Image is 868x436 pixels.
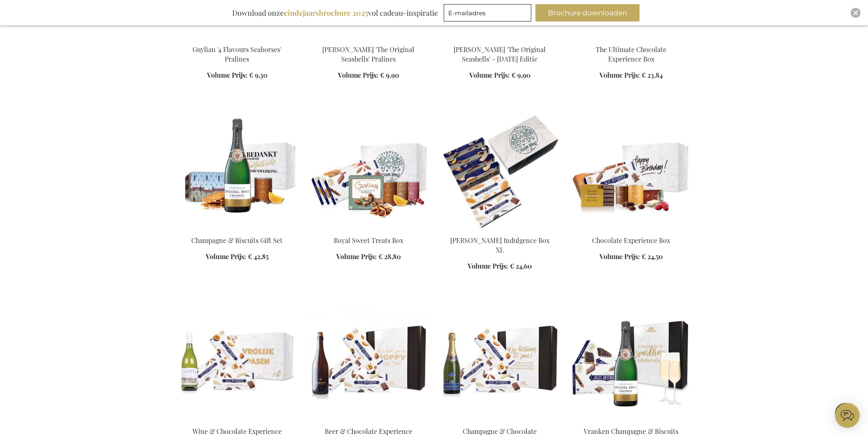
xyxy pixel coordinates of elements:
[444,4,534,24] form: marketing offers and promotions
[642,71,663,79] span: € 23,84
[228,4,442,21] div: Download onze vol cadeau-inspiratie
[450,236,549,254] a: [PERSON_NAME] Indulgence Box XL
[599,252,663,262] a: Volume Prijs: € 24,50
[572,113,690,229] img: Chocolate Experience Box
[193,427,282,436] a: Wine & Chocolate Experience
[206,252,246,261] span: Volume Prijs:
[535,4,640,21] button: Brochure downloaden
[325,427,412,436] a: Beer & Chocolate Experience
[380,71,399,79] span: € 9,90
[193,45,281,63] a: Guylian '4 Flavours Seahorses' Pralines
[378,252,401,261] span: € 28,80
[469,71,530,80] a: Volume Prijs: € 9,90
[835,403,860,428] iframe: belco-activator-frame
[284,8,368,18] b: eindejaarsbrochure 2025
[309,226,428,233] a: Royal Sweet Treats Box
[510,262,532,270] span: € 24,60
[207,71,247,79] span: Volume Prijs:
[441,226,559,233] a: Jules Destrooper Indulgence Box XL
[599,71,640,79] span: Volume Prijs:
[191,236,283,245] a: Champagne & Biscuits Gift Set
[338,71,399,80] a: Volume Prijs: € 9,90
[642,252,663,261] span: € 24,50
[511,71,530,79] span: € 9,90
[468,262,532,271] a: Volume Prijs: € 24,60
[309,417,428,424] a: Beer & Chocolate Experience Box
[468,262,508,270] span: Volume Prijs:
[309,35,428,43] a: Guylian 'The Original Seashells' Pralines
[596,45,666,63] a: The Ultimate Chocolate Experience Box
[309,304,428,420] img: Beer & Chocolate Experience Box
[454,45,546,63] a: [PERSON_NAME] 'The Original Seashells' - [DATE] Editie
[572,35,690,43] a: The Ultimate Chocolate Experience Box
[336,252,377,261] span: Volume Prijs:
[853,10,858,15] img: Close
[336,252,401,262] a: Volume Prijs: € 28,80
[338,71,378,79] span: Volume Prijs:
[178,113,296,229] img: Champagne & Biscuits Gift Set
[572,304,690,420] img: Vranken Champagne & Chocolate Indulgence Set
[572,417,690,424] a: Vranken Champagne & Chocolate Indulgence Set
[207,71,267,80] a: Volume Prijs: € 9,30
[178,226,296,233] a: Champagne & Biscuits Gift Set
[178,304,296,420] img: Wine & Chocolate Experience Box
[444,4,531,21] input: E-mailadres
[592,236,670,245] a: Chocolate Experience Box
[599,252,640,261] span: Volume Prijs:
[322,45,414,63] a: [PERSON_NAME] 'The Original Seashells' Pralines
[441,35,559,43] a: Guylian 'The Original Seashells' - Saint Nicholas Edition
[851,8,861,18] div: Close
[334,236,403,245] a: Royal Sweet Treats Box
[206,252,269,262] a: Volume Prijs: € 42,85
[441,304,559,420] img: Champagne & Chocolate Experience Box
[599,71,663,80] a: Volume Prijs: € 23,84
[441,113,559,229] img: Jules Destrooper Indulgence Box XL
[572,226,690,233] a: Chocolate Experience Box
[469,71,510,79] span: Volume Prijs:
[309,113,428,229] img: Royal Sweet Treats Box
[178,417,296,424] a: Wine & Chocolate Experience Box
[441,417,559,424] a: Champagne & Chocolate Experience Box
[249,71,267,79] span: € 9,30
[248,252,269,261] span: € 42,85
[178,35,296,43] a: Guylian '4 Flavour Seahorses' Pralines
